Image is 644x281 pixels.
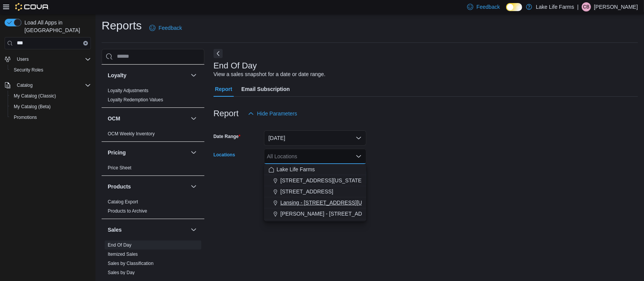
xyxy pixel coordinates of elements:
[108,251,138,257] span: Itemized Sales
[108,242,131,248] a: End Of Day
[536,2,574,11] p: Lake Life Farms
[11,91,59,101] a: My Catalog (Classic)
[159,24,182,32] span: Feedback
[11,102,54,111] a: My Catalog (Beta)
[11,113,40,122] a: Promotions
[215,81,232,97] span: Report
[264,164,366,219] div: Choose from the following options
[21,19,91,34] span: Load All Apps in [GEOGRAPHIC_DATA]
[108,208,147,214] a: Products to Archive
[102,163,204,175] div: Pricing
[14,114,37,120] span: Promotions
[8,101,94,112] button: My Catalog (Beta)
[241,81,290,97] span: Email Subscription
[189,148,198,157] button: Pricing
[108,183,188,190] button: Products
[8,112,94,123] button: Promotions
[102,197,204,219] div: Products
[577,2,579,11] p: |
[189,182,198,191] button: Products
[189,225,198,234] button: Sales
[5,51,91,143] nav: Complex example
[2,54,94,65] button: Users
[8,65,94,75] button: Security Roles
[11,91,91,101] span: My Catalog (Classic)
[280,210,382,218] span: [PERSON_NAME] - [STREET_ADDRESS]
[14,81,36,90] button: Catalog
[264,208,366,219] button: [PERSON_NAME] - [STREET_ADDRESS]
[14,81,91,90] span: Catalog
[264,130,366,146] button: [DATE]
[14,55,91,64] span: Users
[264,197,366,208] button: Lansing - [STREET_ADDRESS][US_STATE]
[11,65,46,75] a: Security Roles
[356,153,362,159] button: Close list of options
[108,97,163,103] span: Loyalty Redemption Values
[583,2,590,11] span: CB
[280,188,333,195] span: [STREET_ADDRESS]
[11,113,91,122] span: Promotions
[582,2,591,11] div: Christina Bell
[102,129,204,141] div: OCM
[102,86,204,107] div: Loyalty
[108,199,138,205] span: Catalog Export
[108,226,122,234] h3: Sales
[108,115,120,122] h3: OCM
[214,109,239,118] h3: Report
[14,67,43,73] span: Security Roles
[2,80,94,91] button: Catalog
[189,114,198,123] button: OCM
[108,88,149,93] a: Loyalty Adjustments
[264,186,366,197] button: [STREET_ADDRESS]
[264,164,366,175] button: Lake Life Farms
[214,61,257,70] h3: End Of Day
[214,152,235,158] label: Locations
[146,20,185,36] a: Feedback
[15,3,49,11] img: Cova
[214,133,241,140] label: Date Range
[108,165,131,171] a: Price Sheet
[277,166,315,173] span: Lake Life Farms
[11,102,91,111] span: My Catalog (Beta)
[108,261,154,266] a: Sales by Classification
[108,71,188,79] button: Loyalty
[108,165,131,171] span: Price Sheet
[108,226,188,234] button: Sales
[108,270,135,275] a: Sales by Day
[8,91,94,101] button: My Catalog (Classic)
[108,88,149,94] span: Loyalty Adjustments
[108,97,163,102] a: Loyalty Redemption Values
[108,71,126,79] h3: Loyalty
[102,18,142,33] h1: Reports
[11,65,91,75] span: Security Roles
[108,252,138,257] a: Itemized Sales
[594,2,638,11] p: [PERSON_NAME]
[83,41,88,45] button: Clear input
[14,104,51,110] span: My Catalog (Beta)
[108,115,188,122] button: OCM
[214,70,325,78] div: View a sales snapshot for a date or date range.
[108,149,126,156] h3: Pricing
[108,199,138,205] a: Catalog Export
[280,177,363,184] span: [STREET_ADDRESS][US_STATE]
[264,175,366,186] button: [STREET_ADDRESS][US_STATE]
[14,55,32,64] button: Users
[476,3,500,11] span: Feedback
[506,3,522,11] input: Dark Mode
[108,260,154,266] span: Sales by Classification
[14,93,56,99] span: My Catalog (Classic)
[17,82,32,88] span: Catalog
[108,149,188,156] button: Pricing
[189,71,198,80] button: Loyalty
[257,110,297,117] span: Hide Parameters
[108,183,131,190] h3: Products
[17,56,29,62] span: Users
[280,199,387,206] span: Lansing - [STREET_ADDRESS][US_STATE]
[108,131,155,136] a: OCM Weekly Inventory
[214,49,223,58] button: Next
[108,242,131,248] span: End Of Day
